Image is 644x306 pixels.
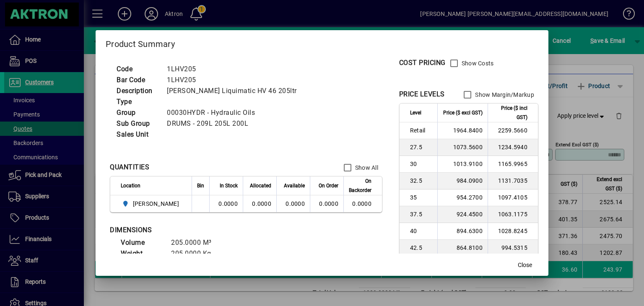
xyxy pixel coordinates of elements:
[163,107,307,118] td: 00030HYDR - Hydraulic Oils
[488,223,538,240] td: 1028.8245
[410,126,432,135] span: Retail
[460,59,494,67] label: Show Costs
[167,248,222,259] td: 205.0000 Kg
[209,195,243,212] td: 0.0000
[410,176,432,185] span: 32.5
[437,223,488,240] td: 894.6300
[437,122,488,139] td: 1964.8400
[197,181,204,190] span: Bin
[96,30,548,54] h2: Product Summary
[167,237,222,248] td: 205.0000 M³
[133,200,179,208] span: [PERSON_NAME]
[437,156,488,173] td: 1013.9100
[399,58,446,68] div: COST PRICING
[437,240,488,257] td: 864.8100
[163,118,307,129] td: DRUMS - 209L 205L 200L
[343,195,382,212] td: 0.0000
[410,227,432,235] span: 40
[284,181,305,190] span: Available
[112,86,163,96] td: Description
[349,176,371,195] span: On Backorder
[112,96,163,107] td: Type
[112,107,163,118] td: Group
[399,89,445,99] div: PRICE LEVELS
[243,195,276,212] td: 0.0000
[488,206,538,223] td: 1063.1175
[112,64,163,75] td: Code
[488,173,538,189] td: 1131.7035
[121,199,182,209] span: HAMILTON
[117,248,167,259] td: Weight
[410,244,432,252] span: 42.5
[488,189,538,206] td: 1097.4105
[488,122,538,139] td: 2259.5660
[353,163,378,172] label: Show All
[110,225,319,235] div: DIMENSIONS
[410,108,421,117] span: Level
[163,64,307,75] td: 1LHV205
[488,139,538,156] td: 1234.5940
[493,104,527,122] span: Price ($ incl GST)
[117,237,167,248] td: Volume
[220,181,238,190] span: In Stock
[410,143,432,151] span: 27.5
[110,162,149,172] div: QUANTITIES
[163,75,307,86] td: 1LHV205
[488,156,538,173] td: 1165.9965
[443,108,483,117] span: Price ($ excl GST)
[112,118,163,129] td: Sub Group
[410,160,432,168] span: 30
[410,193,432,202] span: 35
[276,195,310,212] td: 0.0000
[163,86,307,96] td: [PERSON_NAME] Liquimatic HV 46 205ltr
[512,257,538,272] button: Close
[488,240,538,257] td: 994.5315
[410,210,432,218] span: 37.5
[319,181,338,190] span: On Order
[319,200,338,207] span: 0.0000
[121,181,140,190] span: Location
[518,261,532,270] span: Close
[437,189,488,206] td: 954.2700
[437,139,488,156] td: 1073.5600
[112,129,163,140] td: Sales Unit
[473,91,534,99] label: Show Margin/Markup
[250,181,271,190] span: Allocated
[437,206,488,223] td: 924.4500
[437,173,488,189] td: 984.0900
[112,75,163,86] td: Bar Code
